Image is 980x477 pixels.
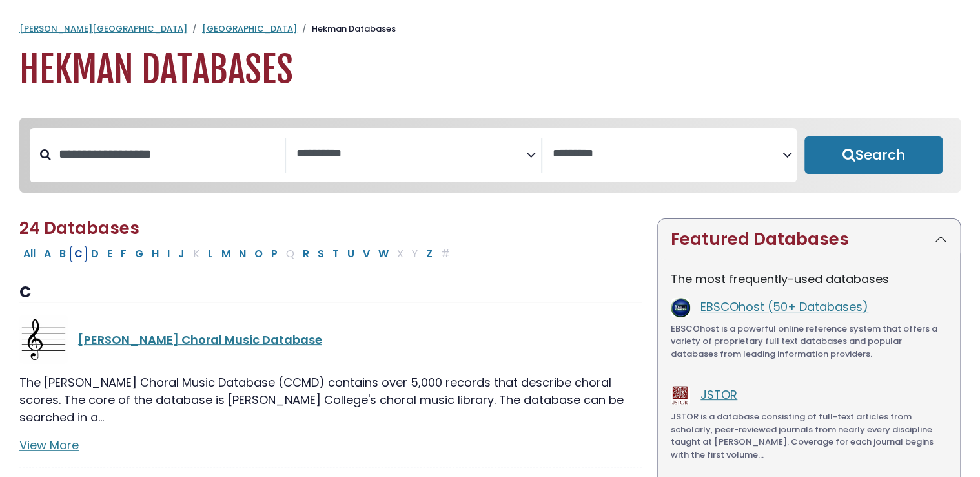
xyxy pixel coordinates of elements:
[19,23,187,35] a: [PERSON_NAME][GEOGRAPHIC_DATA]
[343,246,358,262] button: Filter Results U
[329,246,343,262] button: Filter Results T
[78,332,322,348] a: [PERSON_NAME] Choral Music Database
[174,246,189,262] button: Filter Results J
[56,246,70,262] button: Filter Results B
[700,387,737,403] a: JSTOR
[87,246,103,262] button: Filter Results D
[235,246,250,262] button: Filter Results N
[19,245,455,261] div: Alpha-list to filter by first letter of database name
[40,246,55,262] button: Filter Results A
[671,410,947,461] p: JSTOR is a database consisting of full-text articles from scholarly, peer-reviewed journals from ...
[658,219,960,260] button: Featured Databases
[422,246,436,262] button: Filter Results Z
[314,246,328,262] button: Filter Results S
[374,246,393,262] button: Filter Results W
[218,246,234,262] button: Filter Results M
[19,23,961,36] nav: breadcrumb
[804,136,943,174] button: Submit for Search Results
[70,246,87,262] button: Filter Results C
[19,437,79,453] a: View More
[19,246,39,262] button: All
[359,246,374,262] button: Filter Results V
[131,246,147,262] button: Filter Results G
[19,48,961,92] h1: Hekman Databases
[297,23,396,36] li: Hekman Databases
[163,246,174,262] button: Filter Results I
[671,323,947,361] p: EBSCOhost is a powerful online reference system that offers a variety of proprietary full text da...
[296,147,526,161] textarea: Search
[671,270,947,288] p: The most frequently-used databases
[148,246,163,262] button: Filter Results H
[700,299,868,315] a: EBSCOhost (50+ Databases)
[202,23,297,35] a: [GEOGRAPHIC_DATA]
[267,246,281,262] button: Filter Results P
[299,246,313,262] button: Filter Results R
[204,246,217,262] button: Filter Results L
[51,143,285,165] input: Search database by title or keyword
[19,374,642,426] p: The [PERSON_NAME] Choral Music Database (CCMD) contains over 5,000 records that describe choral s...
[19,283,642,302] h3: C
[19,118,961,193] nav: Search filters
[553,147,782,161] textarea: Search
[117,246,130,262] button: Filter Results F
[19,217,139,240] span: 24 Databases
[250,246,267,262] button: Filter Results O
[103,246,116,262] button: Filter Results E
